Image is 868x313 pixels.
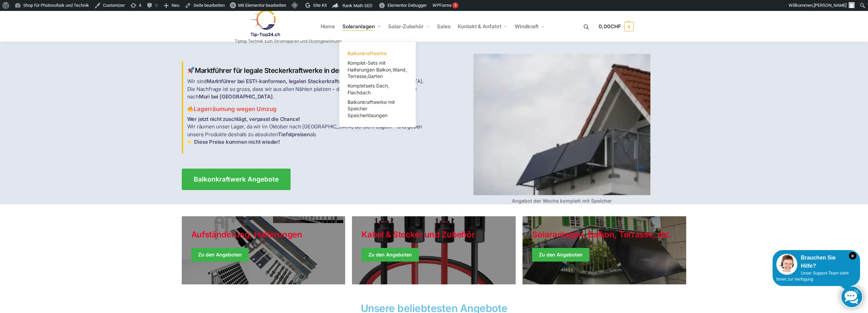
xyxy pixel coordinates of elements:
[814,3,847,8] span: [PERSON_NAME]
[849,2,855,8] img: Benutzerbild von Rupert Spoddig
[599,16,633,37] a: 0,00CHF 0
[624,22,634,31] span: 0
[776,254,797,275] img: Customer service
[348,50,387,56] span: Balkonkraftwerke
[452,2,458,9] div: 3
[182,169,291,190] a: Balkonkraftwerk Angebote
[385,11,432,42] a: Solar-Zubehör
[515,23,539,30] span: Windkraft
[194,176,279,183] span: Balkonkraftwerk Angebote
[188,106,193,112] img: Home 2
[523,216,686,284] a: Winter Jackets
[434,11,453,42] a: Sales
[610,23,621,30] span: CHF
[187,116,300,122] strong: Wer jetzt nicht zuschlägt, verpasst die Chance!
[207,78,356,84] strong: Marktführer bei ESTI-konformen, legalen Steckerkraftwerken
[348,99,395,118] span: Balkonkraftwerke mit Speicher Speicherlösungen
[187,78,430,101] p: Wir sind in der [GEOGRAPHIC_DATA]. Die Nachfrage ist so gross, dass wir aus allen Nähten platzen ...
[278,131,310,138] strong: Tiefstpreisen
[235,39,341,43] p: Tiptop Technik zum Stromsparen und Stromgewinnung
[343,58,412,81] a: Komplet-Sets mit Halterungen Balkon,Wand, Terrasse,Garten
[188,139,193,144] img: Home 3
[599,23,621,30] span: 0,00
[235,10,294,37] img: Solaranlagen, Speicheranlagen und Energiesparprodukte
[352,216,516,284] a: Holiday Style
[458,23,501,30] span: Kontakt & Anfahrt
[187,66,430,75] h2: Marktführer für legale Steckerkraftwerke in der [GEOGRAPHIC_DATA]
[343,49,412,58] a: Balkonkraftwerke
[339,11,383,42] a: Solaranlagen
[238,3,286,8] span: Mit Elementor bearbeiten
[512,198,612,204] strong: Angebot der Woche komplett mit Speicher
[348,83,389,95] span: Kompletsets Dach, Flachdach
[512,11,548,42] a: Windkraft
[348,60,407,79] span: Komplet-Sets mit Halterungen Balkon,Wand, Terrasse,Garten
[473,54,650,195] img: Home 4
[182,216,345,284] a: Holiday Style
[342,3,372,8] span: Rank Math SEO
[343,81,412,97] a: Kompletsets Dach, Flachdach
[455,11,510,42] a: Kontakt & Anfahrt
[388,23,424,30] span: Solar-Zubehör
[776,254,856,270] div: Brauchen Sie Hilfe?
[776,271,849,282] span: Unser Support-Team steht Ihnen zur Verfügung
[188,67,194,74] img: Home 1
[342,23,375,30] span: Solaranlagen
[199,93,273,100] strong: Muri bei [GEOGRAPHIC_DATA]
[187,105,430,113] h3: Lagerräumung wegen Umzug
[343,97,412,120] a: Balkonkraftwerke mit Speicher Speicherlösungen
[313,3,327,8] span: Site Kit
[187,115,430,146] p: Wir räumen unser Lager, da wir im Oktober nach [GEOGRAPHIC_DATA] bei Bern zügeln – und geben unse...
[437,23,451,30] span: Sales
[849,252,856,260] i: Schließen
[194,139,280,145] strong: Diese Preise kommen nicht wieder!
[599,11,633,43] nav: Cart contents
